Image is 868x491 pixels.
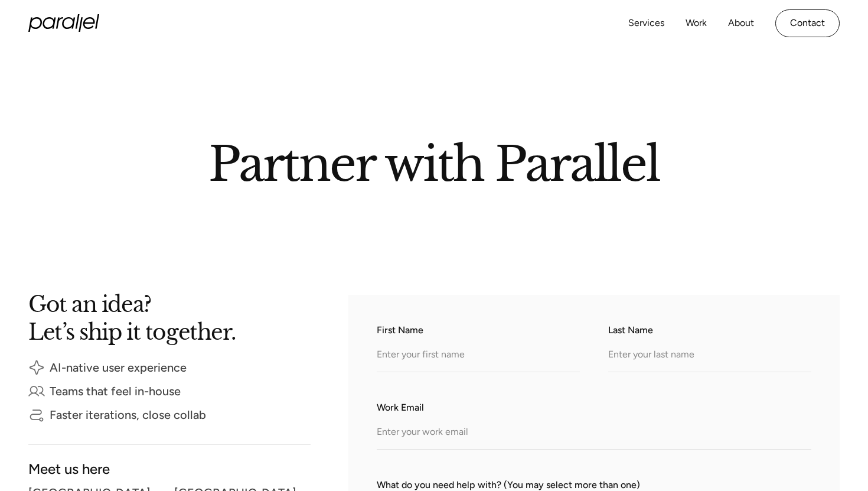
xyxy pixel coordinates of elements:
a: home [28,14,99,32]
a: Work [686,15,707,32]
div: Meet us here [28,464,311,474]
a: Services [628,15,664,32]
h2: Got an idea? Let’s ship it together. [28,295,311,340]
a: About [728,15,754,32]
input: Enter your last name [608,340,811,372]
div: Faster iterations, close collab [50,411,206,419]
label: First Name [377,323,580,337]
a: Contact [775,9,840,37]
label: Work Email [377,401,811,415]
input: Enter your work email [377,417,811,450]
label: Last Name [608,323,811,337]
input: Enter your first name [377,340,580,372]
h2: Partner with Parallel [97,141,771,181]
div: AI-native user experience [50,363,187,372]
div: Teams that feel in-house [50,387,181,395]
